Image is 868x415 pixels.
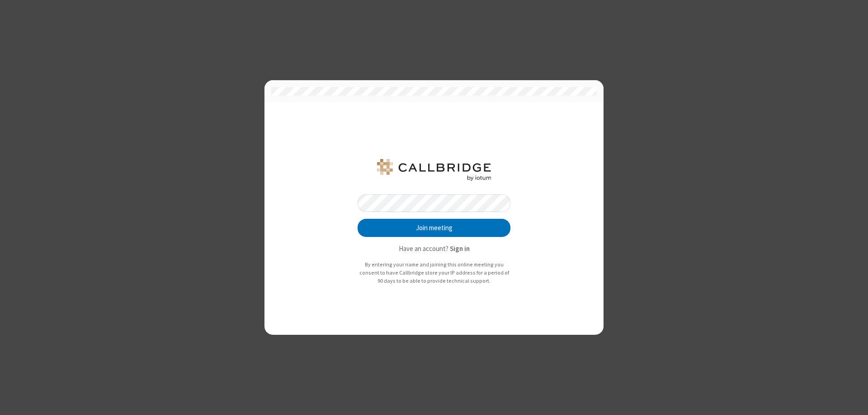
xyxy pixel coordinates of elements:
button: Sign in [450,244,470,254]
p: Have an account? [358,244,510,254]
button: Join meeting [358,219,510,237]
p: By entering your name and joining this online meeting you consent to have Callbridge store your I... [358,261,510,285]
img: QA Selenium DO NOT DELETE OR CHANGE [375,159,493,181]
strong: Sign in [450,244,470,253]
